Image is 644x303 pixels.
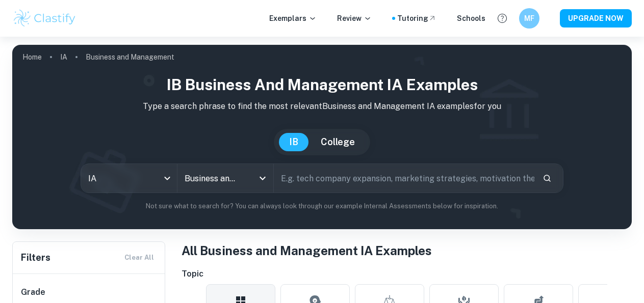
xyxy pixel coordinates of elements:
p: Type a search phrase to find the most relevant Business and Management IA examples for you [20,100,624,113]
div: IA [81,164,177,192]
button: IB [279,133,308,151]
h6: Filters [21,251,50,265]
p: Not sure what to search for? You can always look through our example Internal Assessments below f... [20,201,624,211]
h1: IB Business and Management IA examples [20,73,624,96]
p: Review [337,13,372,24]
button: UPGRADE NOW [560,9,632,27]
h6: Topic [182,268,632,280]
a: IA [60,50,67,64]
a: Home [22,50,42,64]
button: MF [519,8,539,29]
a: Tutoring [397,13,436,24]
input: E.g. tech company expansion, marketing strategies, motivation theories... [274,164,534,192]
img: profile cover [12,45,632,229]
p: Business and Management [86,51,174,63]
a: Schools [457,13,485,24]
p: Exemplars [269,13,317,24]
button: Search [538,170,556,187]
button: Open [255,171,270,185]
button: College [311,133,365,151]
h1: All Business and Management IA Examples [182,241,632,260]
img: Clastify logo [12,8,77,29]
h6: Grade [21,286,158,298]
button: Help and Feedback [494,10,511,27]
h6: MF [524,13,535,24]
